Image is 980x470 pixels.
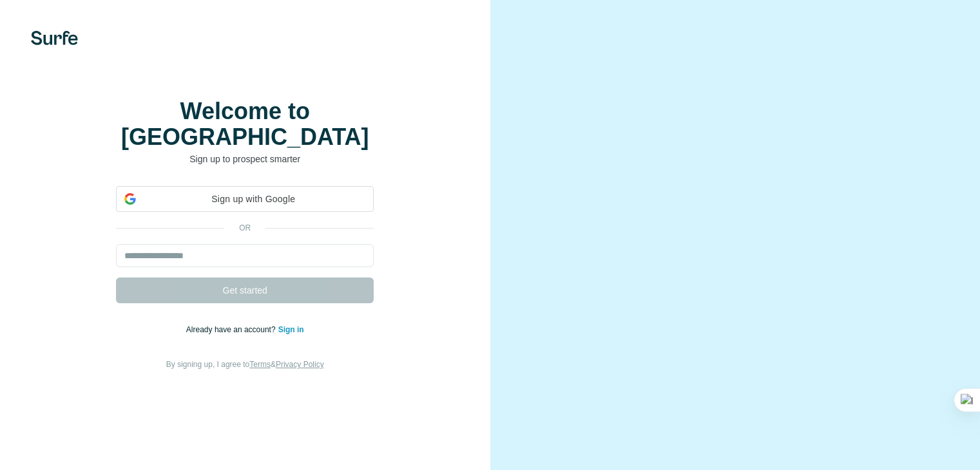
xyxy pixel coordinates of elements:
a: Privacy Policy [276,360,324,369]
a: Sign in [278,325,304,334]
h1: Welcome to [GEOGRAPHIC_DATA] [116,99,374,150]
span: Sign up with Google [141,193,365,206]
span: By signing up, I agree to & [166,360,324,369]
p: Sign up to prospect smarter [116,153,374,165]
div: Sign up with Google [116,186,374,212]
p: or [224,222,265,234]
a: Terms [249,360,271,369]
span: Already have an account? [186,325,278,334]
img: Surfe's logo [31,31,78,45]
